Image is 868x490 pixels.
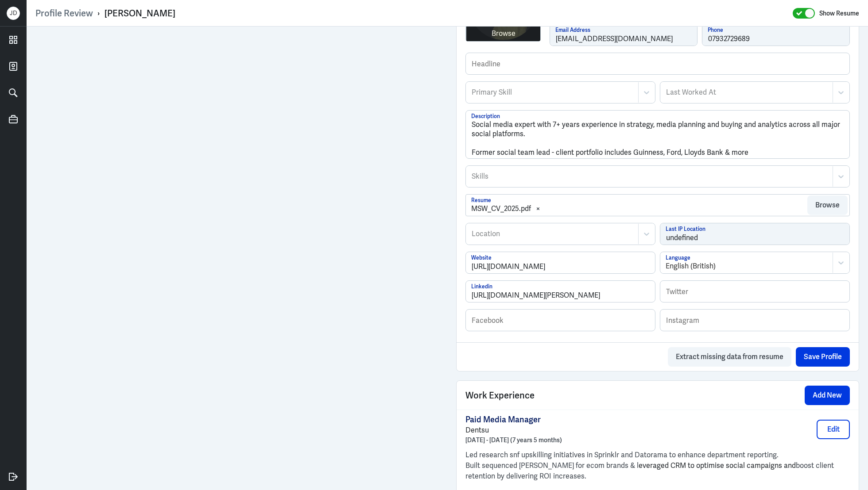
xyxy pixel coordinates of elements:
p: Dentsu [465,425,562,436]
input: Headline [466,53,849,74]
input: Facebook [466,310,655,331]
p: Paid Media Manager [465,414,562,425]
button: Save Profile [796,347,850,367]
input: Website [466,252,655,273]
div: J D [7,7,20,20]
input: Last IP Location [660,223,849,245]
p: › [93,8,105,19]
a: Profile Review [35,8,93,19]
p: Built sequenced [PERSON_NAME] for ecom brands & l boost client retention by delivering ROI increa... [465,460,850,482]
p: [DATE] - [DATE] (7 years 5 months) [465,436,562,444]
textarea: Social media expert with 7+ years experience in strategy, media planning and buying and analytics... [466,111,849,158]
button: Edit [817,420,850,439]
input: Twitter [660,281,849,302]
button: Browse [807,195,848,215]
input: Phone [702,24,849,46]
span: everaged CRM to optimise social campaigns and [639,461,796,470]
iframe: https://ppcdn.hiredigital.com/register/894a4070/resumes/573157647/MSW_CV_2025.pdf?Expires=1757372... [35,35,438,481]
input: Instagram [660,310,849,331]
div: MSW_CV_2025.pdf [471,203,531,214]
div: Browse [492,28,515,39]
label: Show Resume [819,8,859,19]
input: Email Address [550,24,697,46]
button: Add New [805,386,850,405]
input: Linkedin [466,281,655,302]
div: [PERSON_NAME] [105,8,175,19]
span: Work Experience [465,389,535,402]
button: Extract missing data from resume [668,347,791,367]
p: Led research snf upskilling initiatives in Sprinklr and Datorama to enhance department reporting. [465,450,850,460]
